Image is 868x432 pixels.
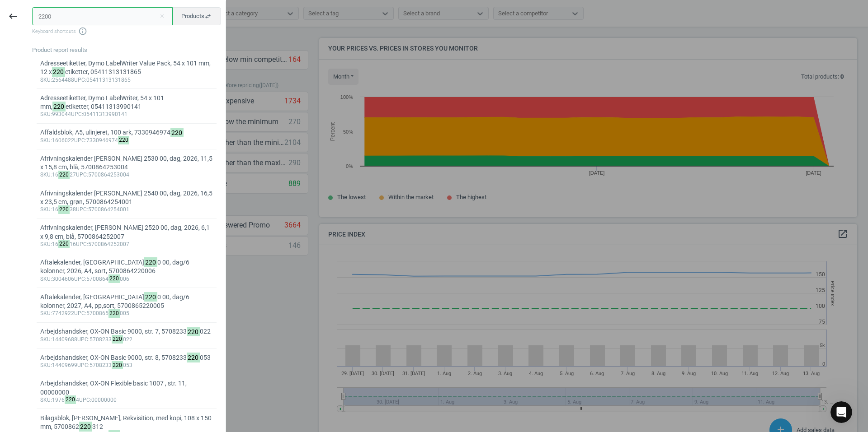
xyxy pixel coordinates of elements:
[170,128,184,138] mark: 220
[40,241,213,248] div: :16 16 :5700864252007
[144,257,158,267] mark: 220
[204,13,212,20] i: swap_horiz
[40,206,213,214] div: :16 38 :5700864254001
[32,27,221,36] span: Keyboard shortcuts
[40,128,213,137] div: Affaldsblok, A5, ulinjeret, 100 ark, 7330946974
[181,12,212,20] span: Products
[40,397,51,403] span: sku
[830,401,852,423] iframe: Intercom live chat
[187,327,200,337] mark: 220
[40,276,213,283] div: :3004606 :5700864 006
[40,336,213,344] div: :14409688 :5708233 022
[76,172,87,178] span: upc
[108,309,120,318] mark: 220
[40,362,51,368] span: sku
[32,7,173,25] input: Enter the SKU or product name
[32,46,226,54] div: Product report results
[40,154,213,172] div: Afrivningskalender [PERSON_NAME] 2530 00, dag, 2026, 11,5 x 15,8 cm, blå, 5700864253004
[77,336,88,343] span: upc
[40,189,213,207] div: Afrivningskalender [PERSON_NAME] 2540 00, dag, 2026, 16,5 x 23,5 cm, grøn, 5700864254001
[172,7,221,25] button: Productsswap_horiz
[74,276,85,282] span: upc
[52,67,66,77] mark: 220
[40,379,213,397] div: Arbejdshandsker, OX-ON Flexible basic 1007 , str. 11, 00000000
[65,395,76,404] mark: 220
[40,276,51,282] span: sku
[58,205,70,214] mark: 220
[40,206,51,213] span: sku
[40,172,51,178] span: sku
[58,240,70,248] mark: 220
[74,310,85,316] span: upc
[74,77,85,83] span: upc
[79,397,90,403] span: upc
[40,111,51,117] span: sku
[40,336,51,343] span: sku
[112,335,123,344] mark: 220
[40,353,213,362] div: Arbejdshandsker, OX-ON Basic 9000, str. 8, 5708233 053
[40,77,213,84] div: :2564488 :05411313131865
[71,111,82,117] span: upc
[40,241,51,247] span: sku
[144,292,158,302] mark: 220
[40,77,51,83] span: sku
[58,171,70,179] mark: 220
[187,353,200,362] mark: 220
[76,206,87,213] span: upc
[77,362,88,368] span: upc
[40,137,51,144] span: sku
[40,414,213,432] div: Bilagsblok, [PERSON_NAME], Rekvisition, med kopi, 108 x 150 mm, 5700862 312
[74,137,85,144] span: upc
[40,172,213,179] div: :16 27 :5700864253004
[40,293,213,311] div: Aftalekalender, [GEOGRAPHIC_DATA] 0 00, dag/6 kolonner, 2027, A4, pp,sort, 5700865220005
[118,136,130,144] mark: 220
[3,6,24,27] button: keyboard_backspace
[40,397,213,404] div: :1976 4 :00000000
[155,12,169,20] button: Close
[40,223,213,241] div: Afrivningskalender, [PERSON_NAME] 2520 00, dag, 2026, 6,1 x 9,8 cm, blå, 5700864252007
[40,94,213,111] div: Adresseetiketter, Dymo LabelWriter, 54 x 101 mm, etiketter, 05411313990141
[40,310,213,317] div: :7742922 :5700865 005
[40,362,213,369] div: :14409699 :5708233 053
[108,274,120,283] mark: 220
[8,11,19,22] i: keyboard_backspace
[79,422,93,432] mark: 220
[40,111,213,118] div: :993044 :05411313990141
[40,59,213,77] div: Adresseetiketter, Dymo LabelWriter Value Pack, 54 x 101 mm, 12 x etiketter, 05411313131865
[78,27,87,36] i: info_outline
[40,310,51,316] span: sku
[76,241,87,247] span: upc
[40,137,213,144] div: :1606022 :7330946974
[40,327,213,336] div: Arbejdshandsker, OX-ON Basic 9000, str. 7, 5708233 022
[40,258,213,276] div: Aftalekalender, [GEOGRAPHIC_DATA] 0 00, dag/6 kolonner, 2026, A4, sort, 5700864220006
[112,361,123,370] mark: 220
[52,102,66,111] mark: 220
